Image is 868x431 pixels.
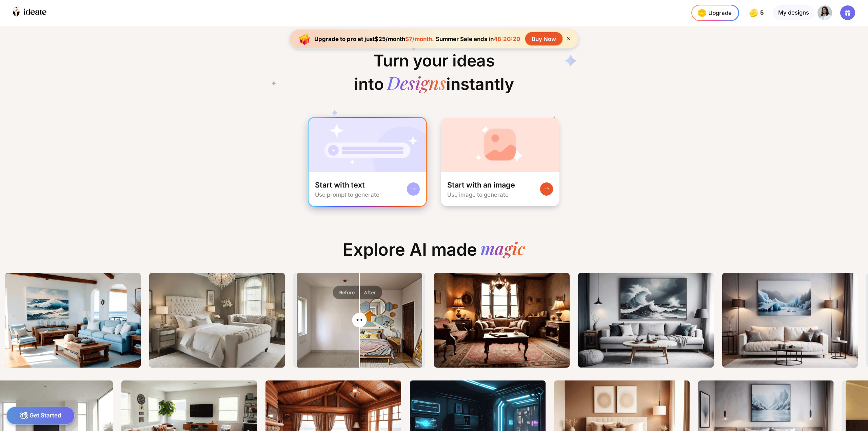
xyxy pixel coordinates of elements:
img: Thumbnailtext2image_00675_.png [578,273,714,368]
span: $25/month [375,36,405,42]
div: Upgrade to pro at just [314,36,434,42]
div: Buy Now [525,32,563,45]
img: Thumbnailtext2image_00673_.png [434,273,570,368]
div: Start with text [315,180,365,190]
img: ACg8ocLmrjTe7LPrn9fh6dS78E8XAh_ZkeD0Wpjs6u5odzPJW3265lsFlQ=s96-c [817,5,832,20]
div: Use prompt to generate [315,191,379,198]
img: startWithImageCardBg.jpg [441,118,560,172]
div: Use image to generate [447,191,509,198]
img: ThumbnailOceanlivingroom.png [5,273,141,368]
img: After image [297,273,424,368]
img: startWithTextCardBg.jpg [309,118,427,172]
div: My designs [773,5,814,20]
span: $7/month. [405,36,434,42]
div: Summer Sale ends in [434,36,522,42]
span: 5 [760,9,765,16]
div: Explore AI made [336,239,532,266]
img: upgrade-nav-btn-icon.gif [695,6,708,19]
img: upgrade-banner-new-year-icon.gif [297,31,313,47]
div: magic [480,239,525,260]
span: 48:20:20 [494,36,520,42]
img: Thumbnailtext2image_00678_.png [722,273,858,368]
div: Get Started [6,407,75,425]
img: Thumbnailexplore-image9.png [149,273,285,368]
div: Start with an image [447,180,515,190]
div: Upgrade [695,6,732,19]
